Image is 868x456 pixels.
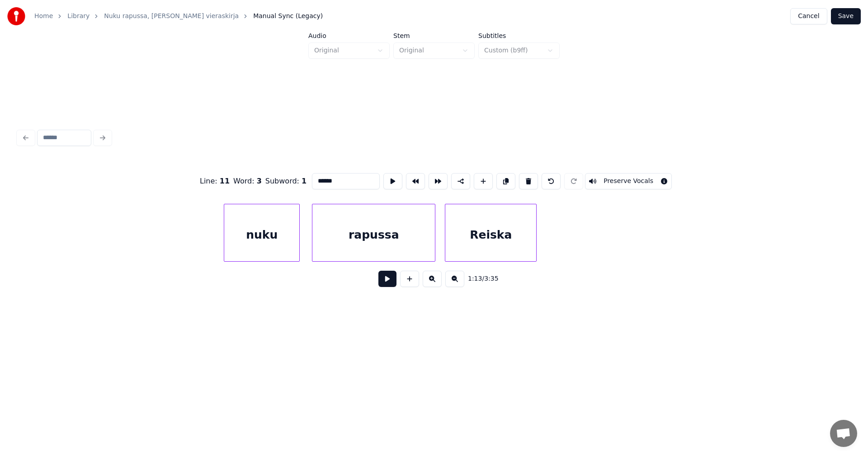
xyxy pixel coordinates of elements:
[790,8,827,24] button: Cancel
[67,12,90,21] a: Library
[104,12,239,21] a: Nuku rapussa, [PERSON_NAME] vieraskirja
[468,274,490,283] div: /
[302,177,307,185] span: 1
[585,173,672,189] button: Toggle
[253,12,323,21] span: Manual Sync (Legacy)
[831,8,861,24] button: Save
[257,177,262,185] span: 3
[308,33,390,39] label: Audio
[265,176,307,187] div: Subword :
[34,12,53,21] a: Home
[200,176,230,187] div: Line :
[233,176,262,187] div: Word :
[478,33,560,39] label: Subtitles
[34,12,323,21] nav: breadcrumb
[7,7,25,25] img: youka
[484,274,498,283] span: 3:35
[220,177,230,185] span: 11
[393,33,475,39] label: Stem
[830,420,857,447] div: Avoin keskustelu
[468,274,482,283] span: 1:13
